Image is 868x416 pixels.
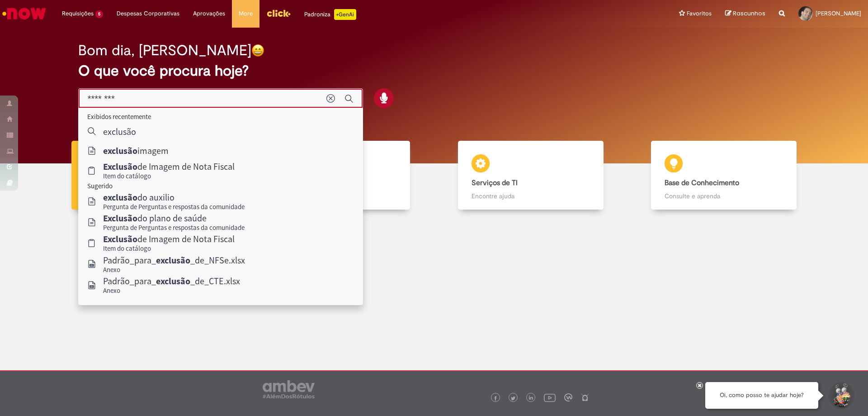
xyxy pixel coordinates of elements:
[564,393,572,402] img: logo_footer_workplace.png
[334,9,356,20] p: +GenAi
[472,191,590,201] p: Encontre ajuda
[304,9,356,20] div: Padroniza
[1,5,47,23] img: ServiceNow
[266,6,291,20] img: click_logo_yellow_360x200.png
[544,392,556,403] img: logo_footer_youtube.png
[95,10,103,18] span: 5
[78,63,790,79] h2: O que você procura hoje?
[493,396,498,401] img: logo_footer_facebook.png
[627,141,821,210] a: Base de Conhecimento Consulte e aprenda
[193,9,225,18] span: Aprovações
[725,10,765,18] a: Rascunhos
[47,141,241,210] a: Tirar dúvidas Tirar dúvidas com Lupi Assist e Gen Ai
[472,178,518,187] b: Serviços de TI
[251,44,264,57] img: happy-face.png
[816,10,861,17] span: [PERSON_NAME]
[117,9,179,18] span: Despesas Corporativas
[511,396,515,401] img: logo_footer_twitter.png
[78,43,251,58] h2: Bom dia, [PERSON_NAME]
[665,178,739,187] b: Base de Conhecimento
[827,382,854,409] button: Iniciar Conversa de Suporte
[581,393,589,402] img: logo_footer_naosei.png
[263,380,315,398] img: logo_footer_ambev_rotulo_gray.png
[733,9,765,18] span: Rascunhos
[434,141,627,210] a: Serviços de TI Encontre ajuda
[665,191,783,201] p: Consulte e aprenda
[529,396,533,401] img: logo_footer_linkedin.png
[687,9,712,18] span: Favoritos
[705,382,818,409] div: Oi, como posso te ajudar hoje?
[62,9,94,18] span: Requisições
[239,9,253,18] span: More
